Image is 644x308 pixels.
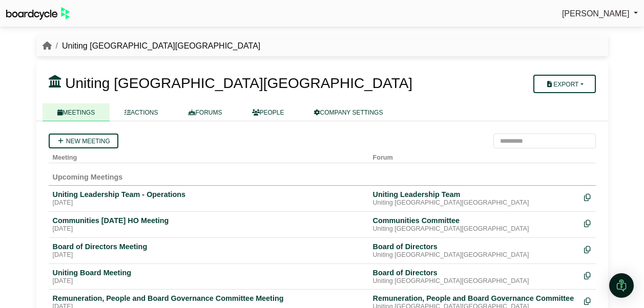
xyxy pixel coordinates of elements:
button: Export [533,75,595,93]
a: ACTIONS [110,103,173,121]
a: Board of Directors Meeting [DATE] [53,242,365,259]
div: Uniting [GEOGRAPHIC_DATA][GEOGRAPHIC_DATA] [373,277,576,285]
a: Board of Directors Uniting [GEOGRAPHIC_DATA][GEOGRAPHIC_DATA] [373,242,576,259]
th: Forum [369,148,580,163]
div: Board of Directors [373,242,576,251]
div: Make a copy [584,216,592,230]
div: Board of Directors [373,268,576,277]
div: Uniting [GEOGRAPHIC_DATA][GEOGRAPHIC_DATA] [373,199,576,207]
div: Communities [DATE] HO Meeting [53,216,365,225]
div: Make a copy [584,294,592,307]
a: Uniting Board Meeting [DATE] [53,268,365,285]
a: Communities Committee Uniting [GEOGRAPHIC_DATA][GEOGRAPHIC_DATA] [373,216,576,233]
a: FORUMS [173,103,237,121]
div: Remuneration, People and Board Governance Committee [373,294,576,303]
div: Make a copy [584,190,592,204]
div: Make a copy [584,268,592,282]
div: Uniting [GEOGRAPHIC_DATA][GEOGRAPHIC_DATA] [373,225,576,233]
div: Uniting [GEOGRAPHIC_DATA][GEOGRAPHIC_DATA] [373,251,576,259]
div: Board of Directors Meeting [53,242,365,251]
a: Uniting Leadership Team Uniting [GEOGRAPHIC_DATA][GEOGRAPHIC_DATA] [373,190,576,207]
div: [DATE] [53,199,365,207]
li: Uniting [GEOGRAPHIC_DATA][GEOGRAPHIC_DATA] [52,39,261,53]
a: MEETINGS [43,103,110,121]
a: Board of Directors Uniting [GEOGRAPHIC_DATA][GEOGRAPHIC_DATA] [373,268,576,285]
div: Remuneration, People and Board Governance Committee Meeting [53,294,365,303]
a: Communities [DATE] HO Meeting [DATE] [53,216,365,233]
a: Uniting Leadership Team - Operations [DATE] [53,190,365,207]
span: [PERSON_NAME] [562,9,630,18]
div: [DATE] [53,251,365,259]
span: Uniting [GEOGRAPHIC_DATA][GEOGRAPHIC_DATA] [65,75,412,91]
div: [DATE] [53,277,365,285]
th: Meeting [49,148,369,163]
div: Uniting Board Meeting [53,268,365,277]
span: Upcoming Meetings [53,173,123,181]
div: [DATE] [53,225,365,233]
div: Open Intercom Messenger [609,273,634,298]
div: Uniting Leadership Team [373,190,576,199]
a: COMPANY SETTINGS [299,103,398,121]
a: PEOPLE [237,103,299,121]
div: Make a copy [584,242,592,256]
a: New meeting [49,134,118,148]
img: BoardcycleBlackGreen-aaafeed430059cb809a45853b8cf6d952af9d84e6e89e1f1685b34bfd5cb7d64.svg [6,7,70,20]
div: Uniting Leadership Team - Operations [53,190,365,199]
div: Communities Committee [373,216,576,225]
nav: breadcrumb [43,39,261,53]
a: [PERSON_NAME] [562,7,638,20]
